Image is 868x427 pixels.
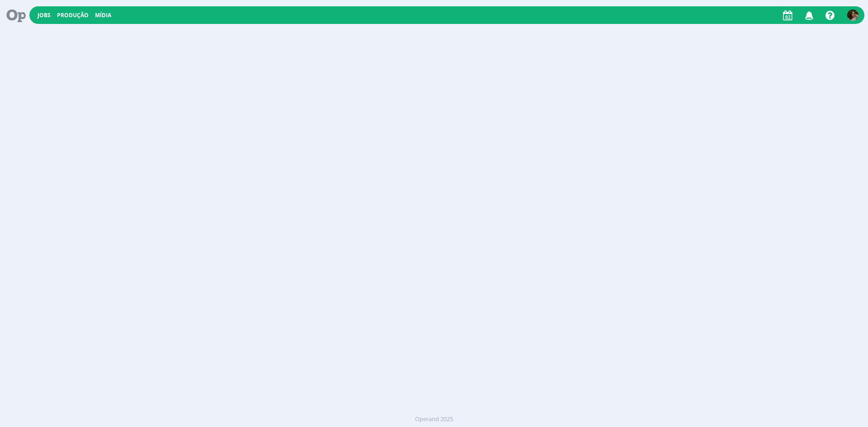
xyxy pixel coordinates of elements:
[54,12,91,19] button: Produção
[38,11,51,19] a: Jobs
[847,7,859,23] button: N
[92,12,114,19] button: Mídia
[847,9,859,21] img: N
[35,12,53,19] button: Jobs
[57,11,89,19] a: Produção
[95,11,111,19] a: Mídia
